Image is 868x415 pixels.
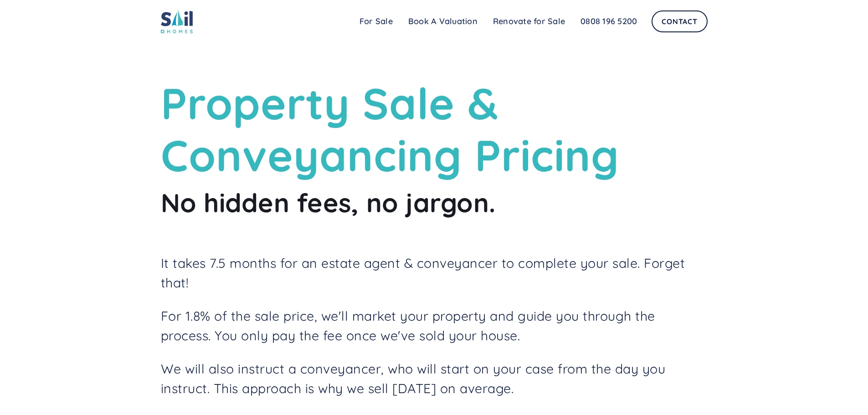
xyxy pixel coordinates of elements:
[161,186,708,219] h2: No hidden fees, no jargon.
[573,12,645,31] a: 0808 196 5200
[161,306,708,345] p: For 1.8% of the sale price, we'll market your property and guide you through the process. You onl...
[652,10,707,32] a: Contact
[352,12,401,31] a: For Sale
[161,359,708,398] p: We will also instruct a conveyancer, who will start on your case from the day you instruct. This ...
[161,9,193,33] img: sail home logo colored
[485,12,573,31] a: Renovate for Sale
[161,77,708,182] h1: Property Sale & Conveyancing Pricing
[401,12,485,31] a: Book A Valuation
[161,253,708,292] p: It takes 7.5 months for an estate agent & conveyancer to complete your sale. Forget that!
